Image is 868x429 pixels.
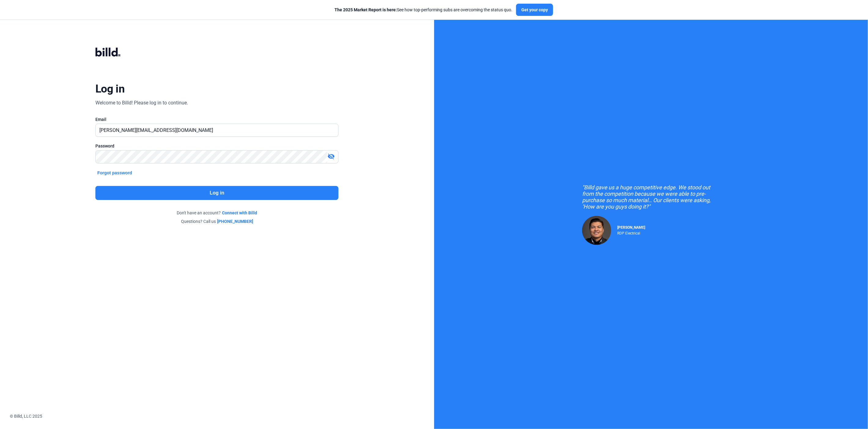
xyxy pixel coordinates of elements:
[217,218,253,224] a: [PHONE_NUMBER]
[95,218,338,224] div: Questions? Call us
[95,143,338,149] div: Password
[95,99,188,107] div: Welcome to Billd! Please log in to continue.
[95,82,124,96] div: Log in
[582,216,611,245] img: Raul Pacheco
[516,4,553,16] button: Get your copy
[95,116,338,122] div: Email
[334,7,512,13] div: See how top-performing subs are overcoming the status quo.
[95,169,134,176] button: Forgot password
[222,210,257,216] a: Connect with Billd
[617,230,645,235] div: RDP Electrical
[582,184,720,210] div: "Billd gave us a huge competitive edge. We stood out from the competition because we were able to...
[617,225,645,230] span: [PERSON_NAME]
[95,210,338,216] div: Don't have an account?
[327,153,335,160] mat-icon: visibility_off
[334,7,397,12] span: The 2025 Market Report is here:
[95,186,338,200] button: Log in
